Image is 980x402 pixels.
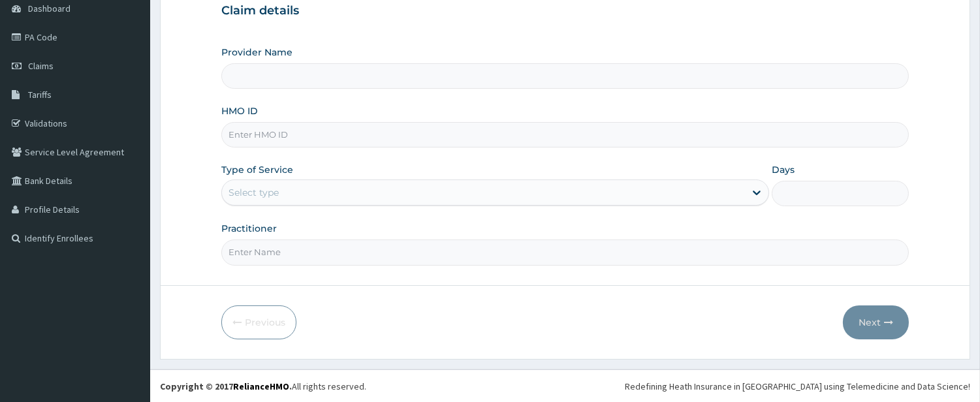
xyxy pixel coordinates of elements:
[221,305,296,339] button: Previous
[625,380,970,393] div: Redefining Heath Insurance in [GEOGRAPHIC_DATA] using Telemedicine and Data Science!
[221,104,258,117] label: HMO ID
[229,186,279,199] div: Select type
[28,3,71,14] span: Dashboard
[221,46,292,59] label: Provider Name
[221,4,909,18] h3: Claim details
[843,305,909,339] button: Next
[233,380,289,392] a: RelianceHMO
[221,240,909,265] input: Enter Name
[28,60,54,72] span: Claims
[772,163,795,176] label: Days
[221,163,293,176] label: Type of Service
[28,89,52,100] span: Tariffs
[221,222,277,235] label: Practitioner
[221,122,909,147] input: Enter HMO ID
[160,380,292,392] strong: Copyright © 2017 .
